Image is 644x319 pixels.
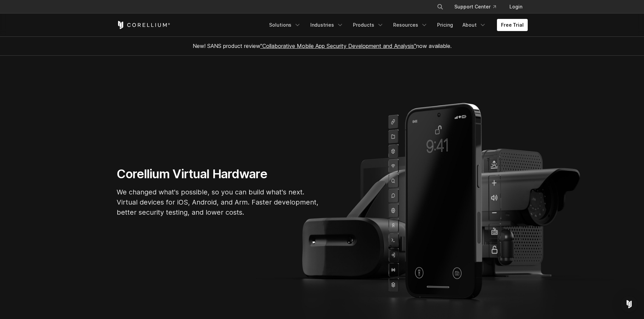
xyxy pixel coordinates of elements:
[458,19,490,31] a: About
[389,19,432,31] a: Resources
[621,296,637,312] div: Open Intercom Messenger
[117,166,319,182] h1: Corellium Virtual Hardware
[434,1,446,13] button: Search
[193,43,452,49] span: New! SANS product review now available.
[265,19,305,31] a: Solutions
[306,19,348,31] a: Industries
[265,19,528,31] div: Navigation Menu
[117,21,170,29] a: Corellium Home
[349,19,388,31] a: Products
[449,1,501,13] a: Support Center
[117,187,319,217] p: We changed what's possible, so you can build what's next. Virtual devices for iOS, Android, and A...
[429,1,528,13] div: Navigation Menu
[433,19,457,31] a: Pricing
[260,43,416,49] a: "Collaborative Mobile App Security Development and Analysis"
[497,19,528,31] a: Free Trial
[504,1,528,13] a: Login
